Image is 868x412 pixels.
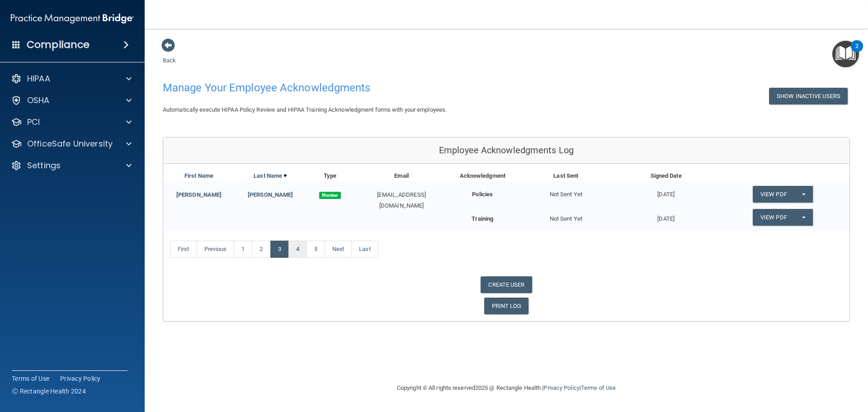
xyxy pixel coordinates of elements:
[197,241,235,258] a: Previous
[753,186,794,203] a: View PDF
[351,241,378,258] a: Last
[516,209,616,224] div: Not Sent Yet
[354,189,449,211] div: [EMAIL_ADDRESS][DOMAIN_NAME]
[252,241,270,258] a: 2
[60,374,101,383] a: Privacy Policy
[341,374,671,403] div: Copyright © All rights reserved 2025 @ Rectangle Health | |
[354,170,449,181] div: Email
[543,384,579,391] a: Privacy Policy
[484,298,529,314] a: PRINT LOG
[11,117,132,128] a: PCI
[616,170,716,181] div: Signed Date
[170,241,197,258] a: First
[27,95,50,106] p: OSHA
[27,73,50,84] p: HIPAA
[27,38,90,51] h4: Compliance
[325,241,352,258] a: Next
[288,241,307,258] a: 4
[176,191,222,198] a: [PERSON_NAME]
[27,138,113,149] p: OfficeSafe University
[27,160,61,171] p: Settings
[163,137,849,164] div: Employee Acknowledgments Log
[234,241,252,258] a: 1
[616,209,716,224] div: [DATE]
[516,170,616,181] div: Last Sent
[254,170,287,181] a: Last Name
[270,241,289,258] a: 3
[163,46,176,64] a: Back
[11,73,132,84] a: HIPAA
[832,41,859,67] button: Open Resource Center, 2 new notifications
[319,192,341,199] span: Member
[449,170,516,181] div: Acknowledgment
[581,384,616,391] a: Terms of Use
[11,160,132,171] a: Settings
[11,138,132,149] a: OfficeSafe University
[616,181,716,200] div: [DATE]
[11,95,132,106] a: OSHA
[753,209,794,226] a: View PDF
[516,181,616,200] div: Not Sent Yet
[248,191,293,198] a: [PERSON_NAME]
[11,9,134,28] img: PMB logo
[163,82,558,94] h4: Manage Your Employee Acknowledgments
[472,215,493,222] b: Training
[306,170,354,181] div: Type
[163,106,447,113] span: Automatically execute HIPAA Policy Review and HIPAA Training Acknowledgment forms with your emplo...
[855,46,859,58] div: 2
[307,241,325,258] a: 5
[769,88,848,104] button: Show Inactive Users
[472,191,493,198] b: Policies
[184,170,213,181] a: First Name
[27,117,40,128] p: PCI
[481,276,532,293] a: CREATE USER
[12,374,49,383] a: Terms of Use
[12,387,86,396] span: Ⓒ Rectangle Health 2024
